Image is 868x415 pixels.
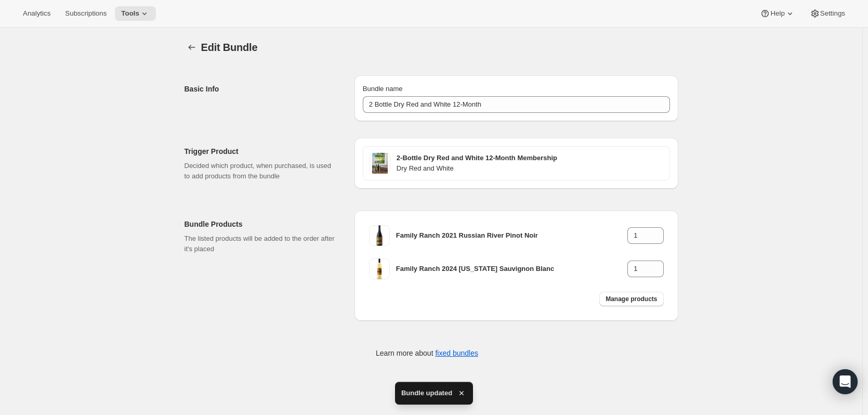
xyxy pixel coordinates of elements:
h3: Family Ranch 2021 Russian River Pinot Noir [396,230,627,241]
span: Edit Bundle [201,42,258,53]
h2: Trigger Product [185,146,338,157]
span: Bundle updated [401,388,452,398]
span: Tools [121,9,139,18]
span: Manage products [606,295,657,303]
span: Settings [820,9,845,18]
button: Tools [115,6,156,21]
input: ie. Smoothie box [363,96,670,113]
h3: 2-Bottle Dry Red and White 12-Month Membership [397,153,663,163]
a: fixed bundles [435,349,478,357]
button: Bundles [185,40,199,55]
button: Analytics [17,6,57,21]
button: Help [754,6,801,21]
span: Help [770,9,784,18]
button: Subscriptions [59,6,113,21]
button: Settings [804,6,851,21]
h2: Basic Info [185,84,338,94]
h2: Bundle Products [185,219,338,229]
span: Bundle name [363,85,403,93]
button: Manage products [599,292,663,306]
p: Decided which product, when purchased, is used to add products from the bundle [185,161,338,181]
span: Analytics [23,9,50,18]
div: Open Intercom Messenger [833,369,858,394]
h4: Dry Red and White [397,163,663,174]
span: Subscriptions [65,9,107,18]
h3: Family Ranch 2024 [US_STATE] Sauvignon Blanc [396,264,627,274]
p: Learn more about [376,348,478,358]
p: The listed products will be added to the order after it's placed [185,234,338,254]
